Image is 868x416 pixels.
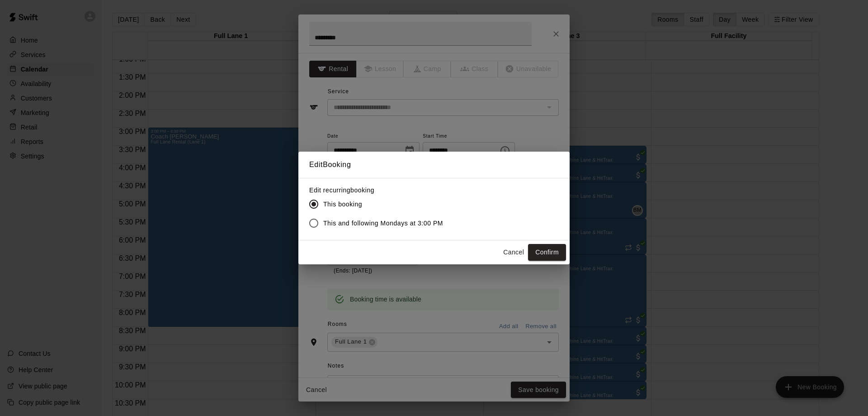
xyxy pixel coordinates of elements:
[499,244,528,261] button: Cancel
[298,152,570,178] h2: Edit Booking
[323,219,443,228] span: This and following Mondays at 3:00 PM
[309,186,450,195] label: Edit recurring booking
[528,244,566,261] button: Confirm
[323,200,362,209] span: This booking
